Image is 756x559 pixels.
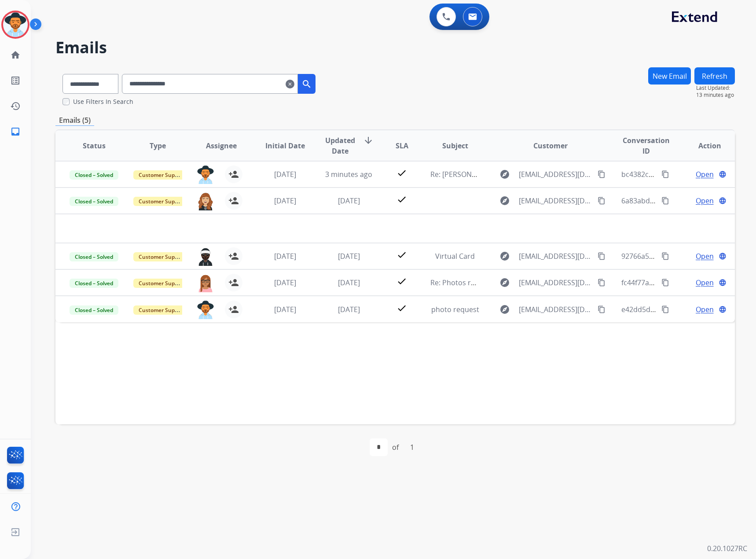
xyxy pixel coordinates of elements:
[274,169,296,179] span: [DATE]
[338,305,360,314] span: [DATE]
[206,140,237,151] span: Assignee
[83,140,106,151] span: Status
[324,135,356,156] span: Updated Date
[598,170,606,178] mat-icon: content_copy
[719,170,727,178] mat-icon: language
[519,251,593,261] span: [EMAIL_ADDRESS][DOMAIN_NAME]
[228,169,239,180] mat-icon: person_add
[696,195,714,206] span: Open
[519,195,593,206] span: [EMAIL_ADDRESS][DOMAIN_NAME]
[396,250,407,260] mat-icon: check
[499,251,510,261] mat-icon: explore
[403,438,421,456] div: 1
[519,169,593,180] span: [EMAIL_ADDRESS][DOMAIN_NAME]
[435,251,475,261] span: Virtual Card
[338,196,360,206] span: [DATE]
[621,196,753,206] span: 6a83abdf-5dc1-48fe-ad47-ad6a98939fa4
[694,67,735,85] button: Refresh
[274,278,296,287] span: [DATE]
[696,85,735,92] span: Last Updated:
[10,75,21,86] mat-icon: list_alt
[719,252,727,260] mat-icon: language
[133,197,191,206] span: Customer Support
[696,169,714,180] span: Open
[274,196,296,206] span: [DATE]
[598,197,606,205] mat-icon: content_copy
[301,79,312,89] mat-icon: search
[228,195,239,206] mat-icon: person_add
[661,279,669,287] mat-icon: content_copy
[133,170,191,180] span: Customer Support
[70,279,118,288] span: Closed – Solved
[133,279,191,288] span: Customer Support
[70,170,118,180] span: Closed – Solved
[707,543,747,554] p: 0.20.1027RC
[430,169,525,179] span: Re: [PERSON_NAME] 2 claims
[621,278,751,287] span: fc44f77a-046e-47cc-8928-cefd4abd3964
[197,165,214,184] img: agent-avatar
[499,277,510,288] mat-icon: explore
[396,276,407,287] mat-icon: check
[396,168,407,178] mat-icon: check
[598,305,606,313] mat-icon: content_copy
[338,278,360,287] span: [DATE]
[55,39,735,56] h2: Emails
[696,92,735,99] span: 13 minutes ago
[392,442,399,452] div: of
[519,277,593,288] span: [EMAIL_ADDRESS][DOMAIN_NAME]
[10,126,21,137] mat-icon: inbox
[228,304,239,315] mat-icon: person_add
[661,252,669,260] mat-icon: content_copy
[325,169,372,179] span: 3 minutes ago
[70,305,118,315] span: Closed – Solved
[499,304,510,315] mat-icon: explore
[598,252,606,260] mat-icon: content_copy
[133,305,191,315] span: Customer Support
[70,197,118,206] span: Closed – Solved
[363,135,374,146] mat-icon: arrow_downward
[696,304,714,315] span: Open
[197,192,214,210] img: agent-avatar
[265,140,305,151] span: Initial Date
[661,170,669,178] mat-icon: content_copy
[661,305,669,313] mat-icon: content_copy
[430,278,497,287] span: Re: Photos required
[197,247,214,266] img: agent-avatar
[661,197,669,205] mat-icon: content_copy
[73,97,133,106] label: Use Filters In Search
[286,79,294,89] mat-icon: clear
[431,305,479,314] span: photo request
[197,274,214,292] img: agent-avatar
[598,279,606,287] mat-icon: content_copy
[70,252,118,261] span: Closed – Solved
[10,101,21,111] mat-icon: history
[648,67,691,85] button: New Email
[719,197,727,205] mat-icon: language
[621,135,671,156] span: Conversation ID
[396,194,407,205] mat-icon: check
[519,304,593,315] span: [EMAIL_ADDRESS][DOMAIN_NAME]
[396,303,407,313] mat-icon: check
[197,301,214,319] img: agent-avatar
[499,169,510,180] mat-icon: explore
[3,12,28,37] img: avatar
[621,305,755,314] span: e42dd5d3-8055-4fda-ad23-ed7a185c9fce
[55,115,94,126] p: Emails (5)
[133,252,191,261] span: Customer Support
[274,305,296,314] span: [DATE]
[338,251,360,261] span: [DATE]
[442,140,468,151] span: Subject
[696,277,714,288] span: Open
[696,251,714,261] span: Open
[533,140,568,151] span: Customer
[671,130,735,161] th: Action
[274,251,296,261] span: [DATE]
[10,50,21,60] mat-icon: home
[228,277,239,288] mat-icon: person_add
[499,195,510,206] mat-icon: explore
[396,140,408,151] span: SLA
[719,279,727,287] mat-icon: language
[719,305,727,313] mat-icon: language
[228,251,239,261] mat-icon: person_add
[150,140,166,151] span: Type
